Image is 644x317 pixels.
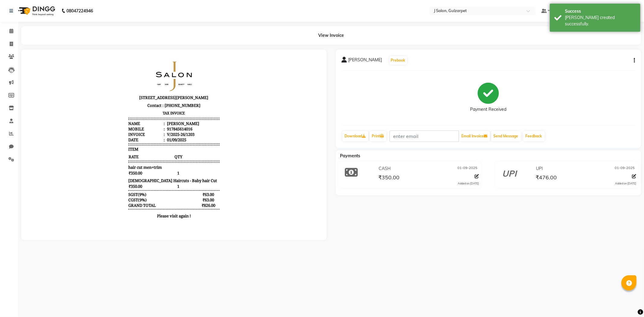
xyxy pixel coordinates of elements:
[139,76,167,82] div: V/2025-26/1203
[66,2,93,19] b: 08047224946
[536,165,543,172] span: UPI
[101,142,111,147] span: CGST
[458,181,479,186] div: Added on [DATE]
[101,122,190,128] span: [DEMOGRAPHIC_DATA] Haircuts - Baby hair Cut
[491,131,521,141] button: Send Message
[112,142,118,147] span: 9%
[379,165,391,172] span: CASH
[459,131,490,141] button: Email Invoice
[348,57,382,65] span: [PERSON_NAME]
[101,142,120,147] div: ( )
[139,65,172,71] div: [PERSON_NAME]
[565,8,636,14] div: Success
[101,71,138,76] div: Mobile
[101,147,129,152] div: GRAND TOTAL
[470,107,506,113] div: Payment Received
[101,82,138,87] div: Date
[101,91,111,96] span: ITEM
[136,65,138,71] span: :
[101,136,111,142] span: SGST
[370,131,386,141] a: Print
[170,142,192,147] div: ₹63.00
[136,76,138,82] span: :
[136,82,138,87] span: :
[124,5,169,37] img: file_1751090566923.jpg
[379,174,400,182] span: ₹350.00
[147,114,192,120] span: 1
[615,181,636,186] div: Added on [DATE]
[101,46,192,54] p: Contact : [PHONE_NUMBER]
[342,131,368,141] a: Download
[389,130,459,142] input: enter email
[101,65,138,71] div: Name
[15,2,57,19] img: logo
[136,71,138,76] span: :
[340,153,360,158] span: Payments
[565,14,636,27] div: Bill created successfully.
[523,131,545,141] a: Feedback
[112,136,118,142] span: 9%
[101,114,146,120] span: ₹350.00
[101,109,135,114] span: hair cut men+trim
[147,98,192,104] span: QTY
[101,98,146,104] span: RATE
[147,128,192,134] span: 1
[389,56,407,65] button: Prebook
[101,158,192,163] p: Please visit again !
[101,136,119,142] div: ( )
[21,26,641,45] div: View Invoice
[139,82,159,87] div: 01/09/2025
[101,54,192,61] h3: TAX INVOICE
[101,76,138,82] div: Invoice
[101,38,192,46] p: [STREET_ADDRESS][PERSON_NAME]
[139,71,165,76] div: 917845614016
[170,136,192,142] div: ₹63.00
[536,174,557,182] span: ₹476.00
[457,165,477,172] span: 01-09-2025
[615,165,635,172] span: 01-09-2025
[101,128,146,134] span: ₹350.00
[170,147,192,152] div: ₹826.00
